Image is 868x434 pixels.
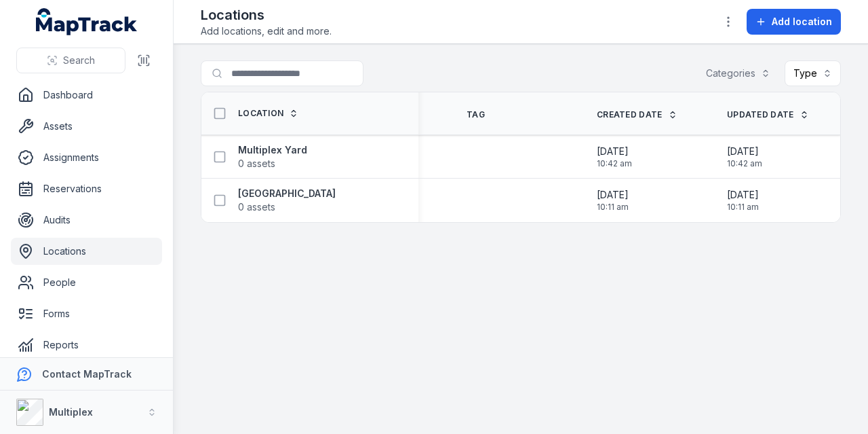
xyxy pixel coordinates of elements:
[727,145,762,169] time: 8/5/2025, 10:42:10 AM
[727,188,759,202] span: [DATE]
[238,187,336,200] strong: [GEOGRAPHIC_DATA]
[727,145,762,158] span: [DATE]
[597,109,677,120] a: Created Date
[11,82,162,109] a: Dashboard
[727,158,762,169] span: 10:42 am
[727,109,809,120] a: Updated Date
[11,206,162,234] a: Audits
[597,145,632,158] span: [DATE]
[11,238,162,265] a: Locations
[727,188,759,213] time: 8/1/2025, 10:11:51 AM
[238,187,336,214] a: [GEOGRAPHIC_DATA]0 assets
[49,406,93,418] strong: Multiplex
[238,143,307,170] a: Multiplex Yard0 assets
[597,188,629,213] time: 8/1/2025, 10:11:51 AM
[63,54,95,67] span: Search
[597,145,632,169] time: 8/5/2025, 10:42:10 AM
[597,188,629,202] span: [DATE]
[772,15,832,29] span: Add location
[597,158,632,169] span: 10:42 am
[11,269,162,296] a: People
[11,175,162,202] a: Reservations
[11,113,162,140] a: Assets
[597,202,629,213] span: 10:11 am
[238,143,307,157] strong: Multiplex Yard
[201,5,332,24] h2: Locations
[11,300,162,327] a: Forms
[727,202,759,213] span: 10:11 am
[727,109,794,120] span: Updated Date
[201,24,332,38] span: Add locations, edit and more.
[238,108,298,119] a: Location
[238,157,275,170] span: 0 assets
[11,331,162,359] a: Reports
[16,48,125,73] button: Search
[785,60,841,86] button: Type
[747,9,841,35] button: Add location
[42,368,132,380] strong: Contact MapTrack
[238,108,283,119] span: Location
[467,109,485,120] span: Tag
[36,8,138,35] a: MapTrack
[11,144,162,171] a: Assignments
[238,200,275,214] span: 0 assets
[697,60,779,86] button: Categories
[597,109,663,120] span: Created Date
